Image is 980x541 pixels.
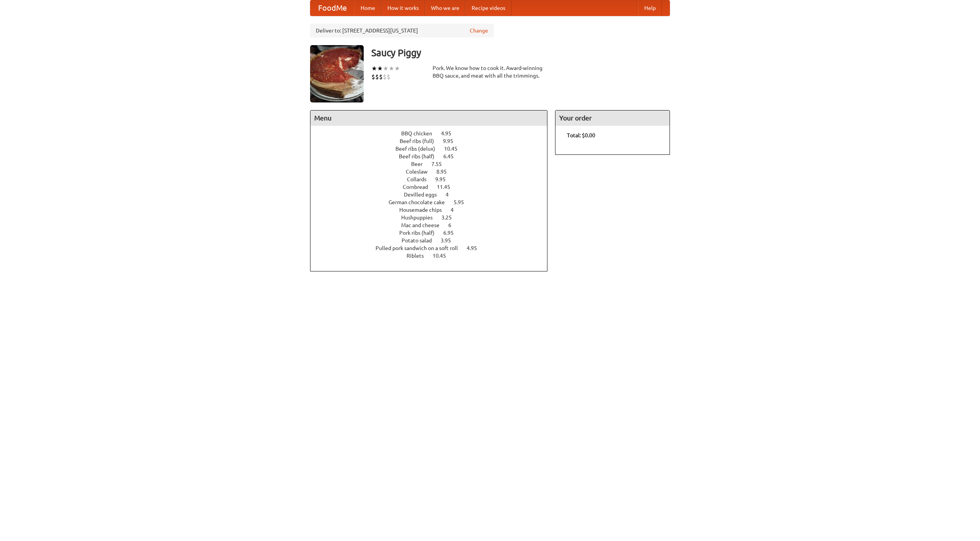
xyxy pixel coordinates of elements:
li: $ [379,73,383,81]
span: Coleslaw [406,169,435,175]
li: ★ [394,64,400,73]
a: How it works [381,0,425,16]
span: Housemade chips [399,207,449,213]
span: 4.95 [467,245,485,251]
a: Hushpuppies 3.25 [401,214,466,221]
span: 8.95 [436,169,454,175]
li: ★ [383,64,389,73]
a: Change [470,27,488,34]
img: angular.jpg [310,45,364,102]
li: ★ [377,64,383,73]
li: $ [375,73,379,81]
span: 4 [446,192,456,198]
a: Home [354,0,381,16]
span: 9.95 [443,138,461,144]
a: German chocolate cake 5.95 [389,199,478,205]
span: 3.95 [441,237,459,244]
span: Devilled eggs [404,192,444,198]
span: 10.45 [433,253,454,259]
a: Beef ribs (delux) 10.45 [395,146,472,152]
a: Housemade chips 4 [399,207,468,213]
a: Beer 7.55 [411,161,456,167]
a: Beef ribs (full) 9.95 [400,138,467,144]
span: Mac and cheese [401,222,447,228]
span: 7.55 [431,161,449,167]
span: Beef ribs (half) [399,153,442,159]
span: 6.95 [443,230,461,236]
a: Cornbread 11.45 [403,184,464,190]
span: 10.45 [444,146,465,152]
span: German chocolate cake [389,199,452,205]
a: Riblets 10.45 [407,253,460,259]
span: 11.45 [437,184,458,190]
a: Collards 9.95 [407,176,460,182]
h3: Saucy Piggy [371,45,670,60]
a: Devilled eggs 4 [404,192,463,198]
li: ★ [371,64,377,73]
span: 5.95 [454,199,472,205]
div: Pork. We know how to cook it. Award-winning BBQ sauce, and meat with all the trimmings. [433,64,547,80]
span: Cornbread [403,184,436,190]
span: BBQ chicken [401,130,440,136]
span: Pulled pork sandwich on a soft roll [376,245,465,251]
span: Hushpuppies [401,214,440,221]
span: 3.25 [441,214,459,221]
a: Beef ribs (half) 6.45 [399,153,468,159]
a: FoodMe [310,0,354,16]
h4: Menu [310,110,547,126]
b: Total: $0.00 [567,132,595,138]
a: BBQ chicken 4.95 [401,130,465,136]
a: Pork ribs (half) 6.95 [399,230,468,236]
span: 9.95 [435,176,453,182]
h4: Your order [555,110,670,126]
span: 4.95 [441,130,459,136]
span: Beer [411,161,430,167]
li: $ [387,73,390,81]
a: Potato salad 3.95 [402,237,465,244]
a: Help [638,0,662,16]
span: Beef ribs (full) [400,138,442,144]
span: Collards [407,176,434,182]
li: $ [383,73,387,81]
span: 4 [451,207,461,213]
a: Mac and cheese 6 [401,222,465,228]
span: Riblets [407,253,431,259]
a: Recipe videos [465,0,511,16]
span: Potato salad [402,237,439,244]
span: Beef ribs (delux) [395,146,443,152]
span: 6 [448,222,459,228]
a: Who we are [425,0,465,16]
div: Deliver to: [STREET_ADDRESS][US_STATE] [310,24,494,37]
a: Pulled pork sandwich on a soft roll 4.95 [376,245,491,251]
span: Pork ribs (half) [399,230,442,236]
li: $ [371,73,375,81]
a: Coleslaw 8.95 [406,169,461,175]
li: ★ [389,64,394,73]
span: 6.45 [443,153,461,159]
